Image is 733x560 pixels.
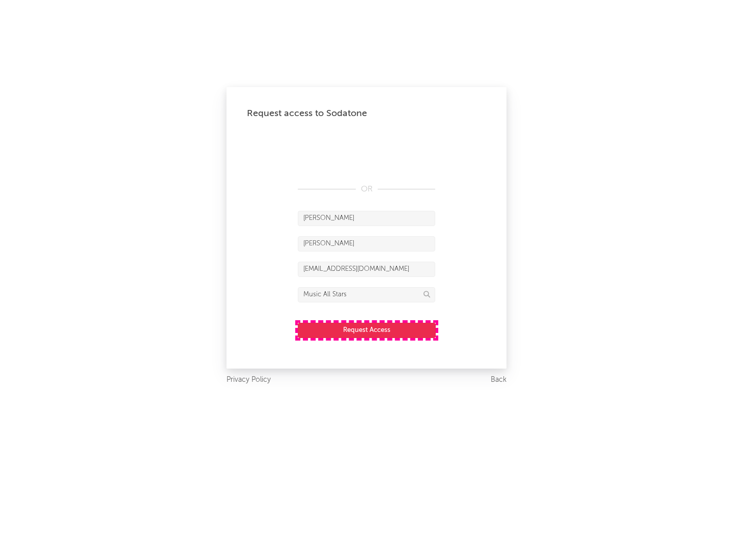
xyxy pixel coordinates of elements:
button: Request Access [298,323,436,338]
a: Back [491,374,506,386]
a: Privacy Policy [227,374,271,386]
input: Email [298,262,435,277]
div: Request access to Sodatone [247,107,486,120]
input: First Name [298,211,435,226]
div: OR [298,183,435,195]
input: Last Name [298,236,435,251]
input: Division [298,287,435,302]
